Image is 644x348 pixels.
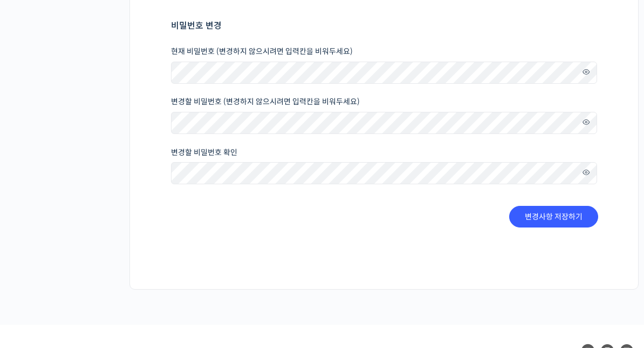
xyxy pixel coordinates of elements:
span: 대화 [99,275,112,284]
span: 홈 [34,275,40,283]
label: 변경할 비밀번호 확인 [171,149,597,157]
a: 설정 [139,258,207,285]
button: 변경사항 저장하기 [509,206,598,228]
legend: 비밀번호 변경 [171,19,222,34]
span: 설정 [167,275,180,283]
label: 변경할 비밀번호 (변경하지 않으시려면 입력칸을 비워두세요) [171,98,597,106]
a: 대화 [71,258,139,285]
label: 현재 비밀번호 (변경하지 않으시려면 입력칸을 비워두세요) [171,48,597,56]
a: 홈 [3,258,71,285]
